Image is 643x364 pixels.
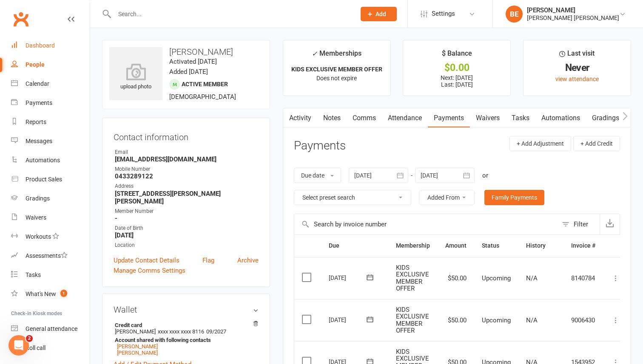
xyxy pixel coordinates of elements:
h3: Wallet [114,305,259,314]
div: Automations [26,157,60,164]
a: Waivers [470,108,506,128]
a: Messages [11,132,90,151]
strong: KIDS EXCLUSIVE MEMBER OFFER [291,66,382,73]
a: view attendance [555,76,599,82]
div: [DATE] [329,313,368,326]
div: Workouts [26,233,51,240]
strong: [STREET_ADDRESS][PERSON_NAME][PERSON_NAME] [115,190,259,205]
div: upload photo [109,63,162,91]
time: Added [DATE] [169,68,208,76]
a: Update Contact Details [114,255,179,265]
strong: 0433289122 [115,172,259,180]
span: Upcoming [482,316,511,324]
th: Invoice # [563,235,603,257]
div: Dashboard [26,42,55,49]
i: ✓ [312,50,317,58]
button: Added From [419,190,475,205]
a: Notes [317,108,347,128]
div: Email [115,148,259,156]
th: Status [474,235,518,257]
iframe: Intercom live chat [9,335,29,356]
div: Messages [26,138,52,144]
div: Payments [26,99,52,106]
a: Automations [535,108,586,128]
button: Due date [294,168,341,183]
div: Tasks [26,271,41,278]
li: [PERSON_NAME] [114,321,259,357]
span: N/A [526,316,538,324]
span: [DEMOGRAPHIC_DATA] [169,93,236,101]
td: 9006430 [563,299,603,341]
a: Product Sales [11,170,90,189]
div: Location [115,241,259,249]
div: Product Sales [26,176,62,183]
a: [PERSON_NAME] [117,350,158,356]
a: Family Payments [484,190,544,205]
a: Workouts [11,227,90,246]
a: Tasks [11,265,90,285]
button: + Add Credit [573,136,620,151]
div: or [482,170,488,181]
a: Calendar [11,74,90,93]
th: Due [321,235,388,257]
div: $ Balance [442,48,472,63]
span: 09/2027 [206,328,226,335]
span: 2 [26,335,33,342]
div: Assessments [26,252,68,259]
span: Active member [182,81,228,87]
th: History [518,235,563,257]
strong: [EMAIL_ADDRESS][DOMAIN_NAME] [115,155,259,163]
span: KIDS EXCLUSIVE MEMBER OFFER [396,264,429,293]
h3: Payments [294,139,346,152]
div: [PERSON_NAME] [527,6,619,14]
a: Flag [202,255,214,265]
strong: [DATE] [115,231,259,239]
div: [DATE] [329,271,368,284]
strong: Account shared with following contacts [115,337,254,343]
h3: Contact information [114,129,259,142]
p: Next: [DATE] Last: [DATE] [411,74,503,88]
a: Dashboard [11,36,90,55]
th: Membership [388,235,438,257]
div: People [26,61,45,68]
time: Activated [DATE] [169,58,217,65]
a: Comms [347,108,382,128]
a: Gradings [11,189,90,208]
span: KIDS EXCLUSIVE MEMBER OFFER [396,306,429,335]
a: Roll call [11,339,90,358]
span: Does not expire [316,75,357,82]
strong: Credit card [115,322,254,328]
a: Waivers [11,208,90,227]
div: General attendance [26,325,77,332]
div: Mobile Number [115,165,259,173]
span: xxxx xxxx xxxx 8116 [158,328,204,335]
div: Roll call [26,344,46,351]
button: + Add Adjustment [509,136,571,151]
a: Tasks [506,108,535,128]
a: People [11,55,90,74]
span: Settings [432,4,455,23]
div: Date of Birth [115,224,259,232]
a: Payments [11,93,90,113]
span: N/A [526,274,538,282]
td: $50.00 [438,257,474,299]
div: BE [506,6,523,23]
th: Amount [438,235,474,257]
button: Add [361,7,397,21]
a: Activity [283,108,317,128]
div: Never [531,63,623,72]
span: Add [376,11,386,17]
strong: - [115,214,259,222]
button: Filter [558,214,600,234]
a: Clubworx [10,8,31,30]
input: Search by invoice number [294,214,558,234]
a: Archive [237,255,259,265]
a: Automations [11,151,90,170]
div: Memberships [312,48,361,64]
div: $0.00 [411,63,503,72]
td: 8140784 [563,257,603,299]
input: Search... [112,8,350,20]
a: Reports [11,113,90,132]
div: Calendar [26,80,49,87]
a: Payments [428,108,470,128]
